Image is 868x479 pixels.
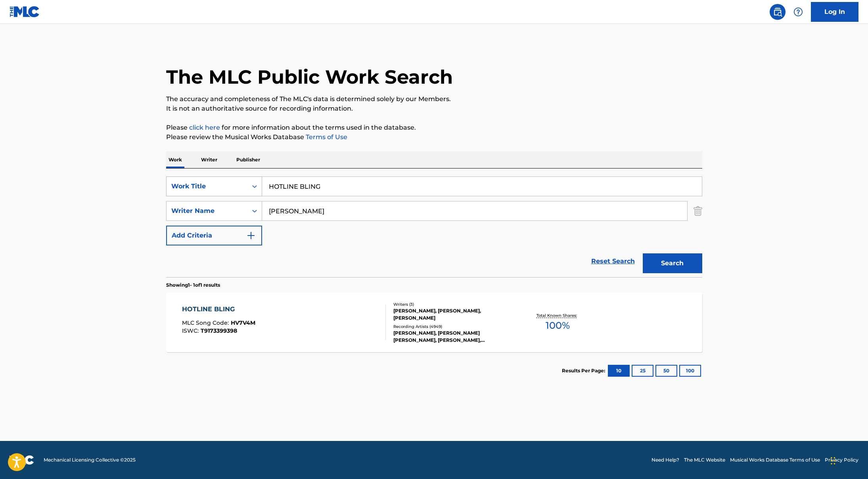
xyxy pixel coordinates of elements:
span: Mechanical Licensing Collective © 2025 [44,456,136,464]
div: Work Title [171,182,243,191]
img: 9d2ae6d4665cec9f34b9.svg [246,231,256,240]
span: HV7V4M [231,319,255,326]
button: 25 [632,365,653,377]
a: Reset Search [587,253,639,270]
p: Publisher [234,151,263,168]
div: [PERSON_NAME], [PERSON_NAME] [PERSON_NAME], [PERSON_NAME], [PERSON_NAME] [393,330,513,344]
button: 10 [608,365,630,377]
div: Recording Artists ( 4949 ) [393,324,513,330]
span: T9173399398 [201,327,237,334]
p: Please for more information about the terms used in the database. [166,123,702,132]
a: click here [189,124,220,131]
div: Writers ( 3 ) [393,301,513,307]
a: Need Help? [651,456,679,464]
a: Terms of Use [304,133,347,141]
div: Help [790,4,806,20]
p: Total Known Shares: [537,312,579,318]
p: Work [166,151,184,168]
a: Musical Works Database Terms of Use [730,456,820,464]
a: Log In [811,2,858,22]
div: Writer Name [171,206,243,216]
span: ISWC : [182,327,201,334]
span: 100 % [546,318,570,333]
button: Add Criteria [166,226,262,245]
img: search [773,7,782,17]
p: It is not an authoritative source for recording information. [166,104,702,113]
span: MLC Song Code : [182,319,231,326]
button: 100 [679,365,701,377]
a: Public Search [770,4,786,20]
h1: The MLC Public Work Search [166,65,453,89]
div: Drag [831,449,835,473]
p: Results Per Page: [562,367,607,374]
img: help [793,7,803,17]
a: HOTLINE BLINGMLC Song Code:HV7V4MISWC:T9173399398Writers (3)[PERSON_NAME], [PERSON_NAME], [PERSON... [166,293,702,352]
img: MLC Logo [10,6,40,17]
div: HOTLINE BLING [182,305,255,314]
div: [PERSON_NAME], [PERSON_NAME], [PERSON_NAME] [393,307,513,322]
p: Writer [199,151,220,168]
p: Showing 1 - 1 of 1 results [166,282,220,289]
iframe: Chat Widget [828,441,868,479]
button: Search [643,253,702,273]
button: 50 [655,365,677,377]
p: Please review the Musical Works Database [166,132,702,142]
a: Privacy Policy [825,456,858,464]
img: logo [10,455,34,465]
a: The MLC Website [684,456,725,464]
p: The accuracy and completeness of The MLC's data is determined solely by our Members. [166,94,702,104]
form: Search Form [166,176,702,277]
img: Delete Criterion [694,201,702,221]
